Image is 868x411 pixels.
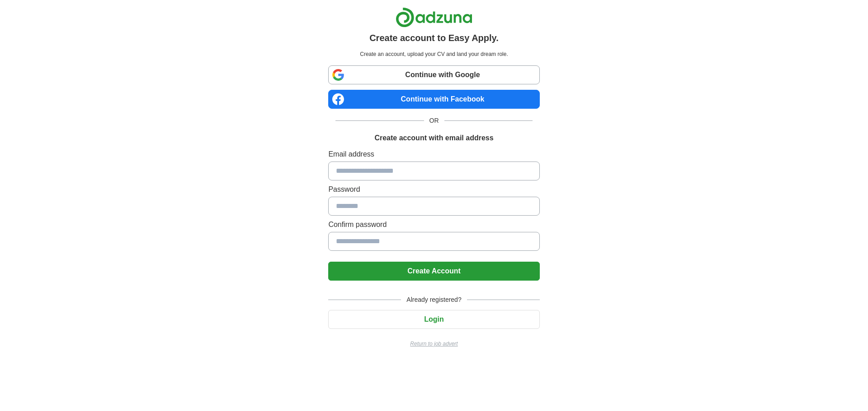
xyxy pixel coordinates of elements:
label: Confirm password [328,219,539,230]
a: Return to job advert [328,340,539,348]
a: Continue with Facebook [328,90,539,109]
button: Login [328,310,539,329]
a: Continue with Google [328,65,539,84]
span: Already registered? [401,295,467,305]
label: Password [328,184,539,195]
h1: Create account to Easy Apply. [369,31,499,45]
a: Login [328,315,539,323]
img: Adzuna logo [396,7,472,28]
label: Email address [328,149,539,160]
button: Create Account [328,262,539,281]
p: Create an account, upload your CV and land your dream role. [330,50,538,58]
h1: Create account with email address [374,133,493,143]
span: OR [424,116,444,125]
